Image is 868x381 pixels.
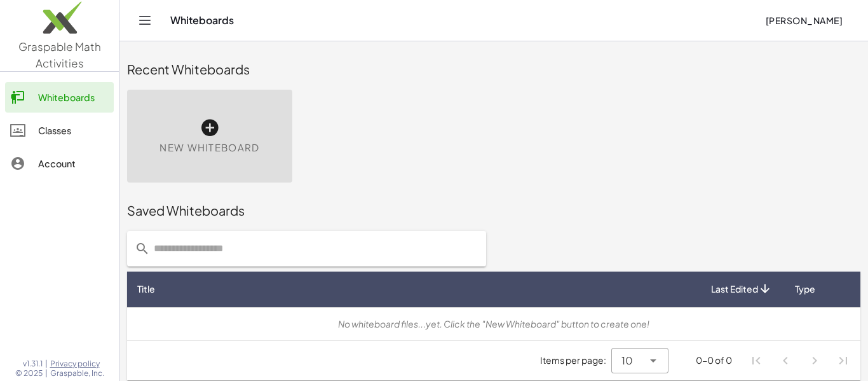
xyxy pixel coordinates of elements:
[696,354,732,367] div: 0-0 of 0
[5,148,114,179] a: Account
[540,354,611,367] span: Items per page:
[23,359,43,369] span: v1.31.1
[159,141,259,155] span: New Whiteboard
[135,241,150,256] i: prepended action
[45,368,48,378] span: |
[137,282,155,296] span: Title
[755,9,853,32] button: [PERSON_NAME]
[765,15,843,26] span: [PERSON_NAME]
[135,10,155,31] button: Toggle navigation
[18,39,101,70] span: Graspable Math Activities
[50,368,104,378] span: Graspable, Inc.
[127,60,860,78] div: Recent Whiteboards
[45,359,48,369] span: |
[127,202,860,219] div: Saved Whiteboards
[38,156,109,171] div: Account
[5,82,114,113] a: Whiteboards
[38,123,109,138] div: Classes
[50,359,104,369] a: Privacy policy
[621,353,633,368] span: 10
[38,90,109,105] div: Whiteboards
[5,115,114,146] a: Classes
[742,346,858,375] nav: Pagination Navigation
[795,282,815,296] span: Type
[137,317,850,331] div: No whiteboard files...yet. Click the "New Whiteboard" button to create one!
[711,282,758,296] span: Last Edited
[15,368,43,378] span: © 2025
